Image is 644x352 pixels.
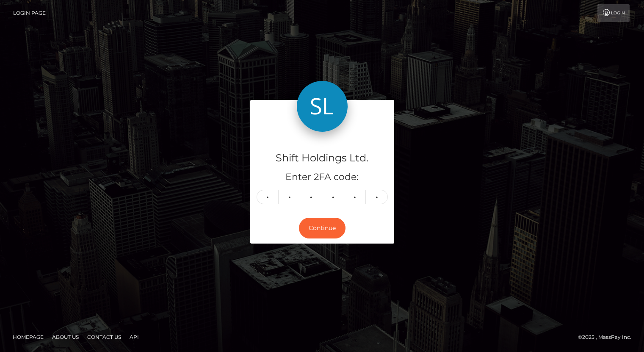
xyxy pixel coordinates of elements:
button: Continue [299,218,345,238]
a: Homepage [9,330,47,344]
h5: Enter 2FA code: [257,171,388,184]
a: Login Page [13,4,46,22]
a: Login [597,4,630,22]
a: Contact Us [84,330,124,344]
div: © 2025 , MassPay Inc. [578,333,638,342]
a: API [126,330,142,344]
a: About Us [49,330,82,344]
h4: Shift Holdings Ltd. [257,151,388,166]
img: Shift Holdings Ltd. [297,81,348,132]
